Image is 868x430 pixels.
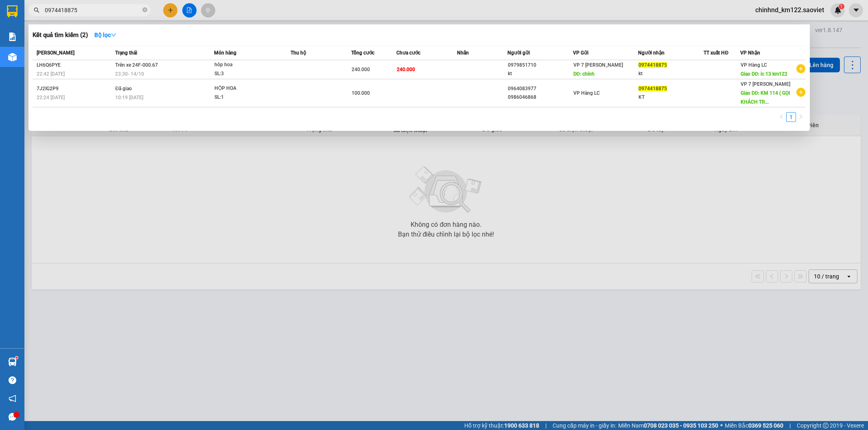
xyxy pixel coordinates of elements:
span: plus-circle [796,88,805,97]
div: hôp hoa [214,61,275,69]
div: kt [508,69,573,78]
span: 0974418875 [638,86,667,91]
span: close-circle [142,7,147,12]
span: Thu hộ [291,50,306,56]
span: TT xuất HĐ [704,50,728,56]
span: 23:30 - 14/10 [115,71,144,77]
span: 240.000 [397,67,415,72]
span: 10:19 [DATE] [115,95,143,100]
button: Bộ lọcdown [88,28,123,41]
span: Tổng cước [351,50,374,56]
span: VP Hàng LC [573,90,600,96]
span: Nhãn [457,50,469,56]
button: right [796,112,806,122]
div: 0964083977 [508,85,573,93]
div: KT [638,93,703,102]
span: Người nhận [638,50,665,56]
div: 7J2IG2P9 [37,85,113,93]
span: search [34,7,39,13]
div: 0979851710 [508,61,573,69]
span: plus-circle [796,64,805,73]
span: notification [9,395,16,402]
span: 100.000 [352,90,370,96]
span: down [111,32,116,38]
span: 240.000 [352,67,370,72]
span: 22:42 [DATE] [37,71,65,77]
span: 0974418875 [638,62,667,68]
span: right [798,114,803,119]
div: LH6Q6PYE [37,61,113,69]
div: HỘP HOA [214,84,275,93]
span: DĐ: chính [573,71,595,77]
span: Giao DĐ: KM 114 ( GỌI KHÁCH TR... [741,90,790,105]
span: Người gửi [507,50,530,56]
span: Trên xe 24F-000.67 [115,62,158,68]
input: Tìm tên, số ĐT hoặc mã đơn [45,6,141,15]
img: logo-vxr [7,5,17,17]
span: Món hàng [214,50,236,56]
img: warehouse-icon [8,53,17,61]
span: close-circle [142,7,147,14]
span: VP Gửi [573,50,588,56]
span: Trạng thái [115,50,137,56]
span: Giao DĐ: ic 13 km122 [741,71,788,77]
span: message [9,413,16,421]
div: SL: 1 [214,93,275,102]
strong: Bộ lọc [94,32,116,38]
span: VP Nhận [740,50,760,56]
img: warehouse-icon [8,358,17,366]
sup: 1 [15,356,18,359]
span: VP 7 [PERSON_NAME] [741,81,790,87]
li: Previous Page [776,112,786,122]
span: VP Hàng LC [741,62,767,68]
div: SL: 3 [214,69,275,78]
h3: Kết quả tìm kiếm ( 2 ) [33,31,88,39]
button: left [776,112,786,122]
span: 22:24 [DATE] [37,95,65,100]
span: question-circle [9,376,16,384]
span: Đã giao [115,86,132,91]
a: 1 [787,113,796,122]
img: solution-icon [8,33,17,41]
span: [PERSON_NAME] [37,50,74,56]
li: Next Page [796,112,806,122]
div: kt [638,69,703,78]
span: Chưa cước [396,50,420,56]
li: 1 [786,112,796,122]
span: VP 7 [PERSON_NAME] [573,62,623,68]
span: left [779,114,784,119]
div: 0986046868 [508,93,573,102]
